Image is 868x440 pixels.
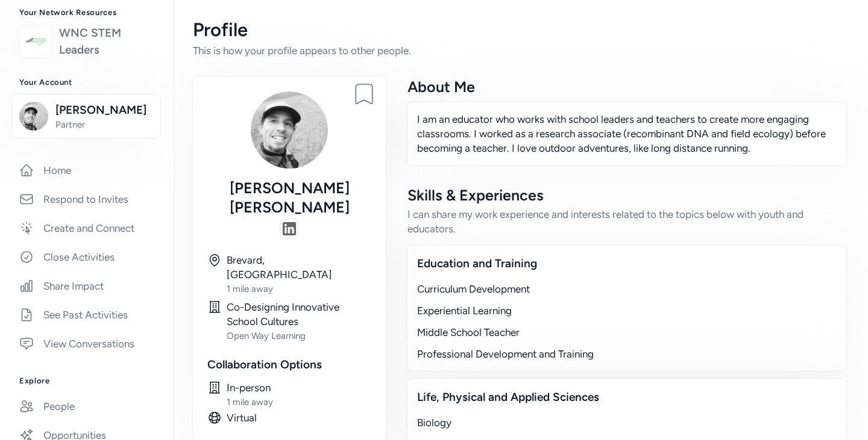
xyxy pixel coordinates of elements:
img: Avatar [251,91,328,169]
div: Life, Physical and Applied Sciences [417,389,837,406]
a: People [10,393,164,420]
span: [PERSON_NAME] [55,102,153,119]
a: Respond to Invites [10,186,164,212]
div: 1 mile away [227,283,371,295]
div: Co-Designing Innovative School Cultures [227,300,371,329]
a: View Conversations [10,330,164,357]
a: Share Impact [10,273,164,299]
a: Home [10,157,164,184]
h3: Your Network Resources [19,8,154,17]
img: swAAABJdEVYdFRodW1iOjpVUkkAZmlsZTovLy4vdXBsb2Fkcy81Ni9NYjdsRk5LLzIzNjcvbGlua2VkaW5fbG9nb19pY29uXz... [283,222,296,235]
div: Education and Training [417,255,837,272]
a: See Past Activities [10,302,164,328]
div: Skills & Experiences [407,185,846,205]
div: Professional Development and Training [417,347,837,361]
div: Middle School Teacher [417,325,837,339]
div: Profile [193,19,849,41]
div: Curriculum Development [417,282,837,296]
div: I can share my work experience and interests related to the topics below with youth and educators. [407,207,846,236]
h3: Your Account [19,78,154,87]
div: Open Way Learning [227,330,371,342]
span: Partner [55,119,153,131]
a: Close Activities [10,244,164,270]
div: Brevard, [GEOGRAPHIC_DATA] [227,253,371,282]
div: Biology [417,415,837,430]
div: Virtual [227,411,371,425]
p: I am an educator who works with school leaders and teachers to create more engaging classrooms. I... [417,112,837,155]
a: Create and Connect [10,215,164,241]
a: WNC STEM Leaders [59,25,154,58]
div: In-person [227,380,371,395]
div: [PERSON_NAME] [PERSON_NAME] [207,178,371,217]
div: 1 mile away [227,396,371,408]
div: This is how your profile appears to other people. [193,43,849,58]
div: Experiential Learning [417,303,837,318]
div: Collaboration Options [207,356,371,373]
img: logo [22,28,49,55]
button: [PERSON_NAME]Partner [11,94,161,138]
div: About Me [407,77,846,96]
h3: Explore [19,376,154,386]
